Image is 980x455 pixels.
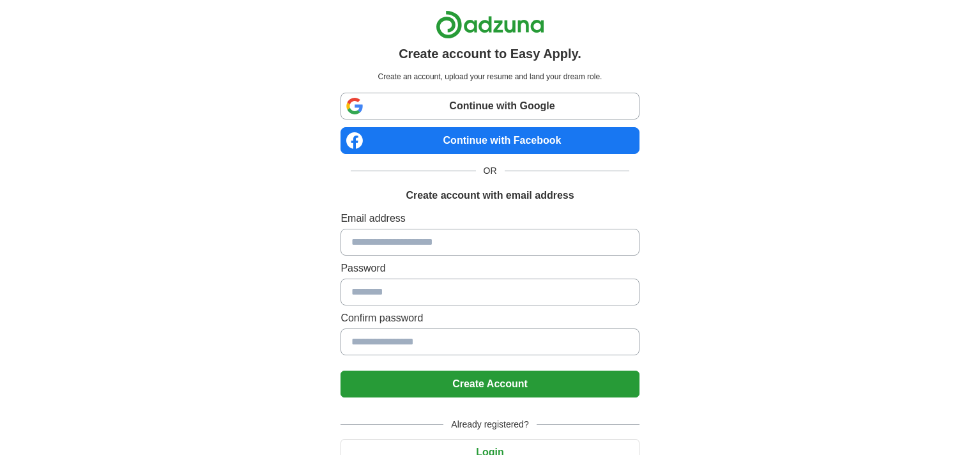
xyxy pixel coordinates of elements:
h1: Create account to Easy Apply. [399,44,581,63]
a: Continue with Google [341,93,639,120]
img: Adzuna logo [436,10,544,39]
span: Already registered? [443,418,536,431]
p: Create an account, upload your resume and land your dream role. [343,71,636,82]
span: OR [476,164,505,178]
h1: Create account with email address [406,188,574,203]
button: Create Account [341,371,639,397]
label: Email address [341,211,639,226]
label: Confirm password [341,311,639,326]
label: Password [341,261,639,276]
a: Continue with Facebook [341,127,639,154]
